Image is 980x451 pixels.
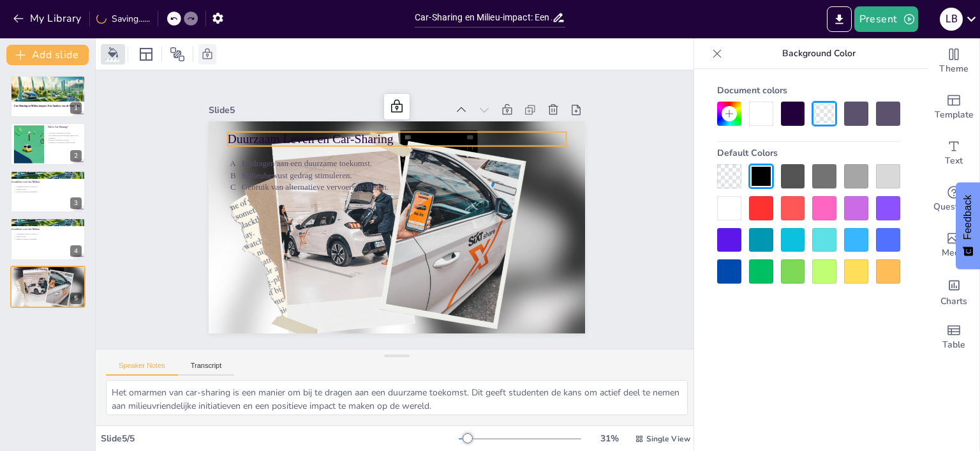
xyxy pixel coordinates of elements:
p: Bijdragen aan een duurzame toekomst. [242,158,567,169]
span: Template [935,108,974,122]
div: Add text boxes [928,130,979,176]
div: https://cdn.sendsteps.com/images/logo/sendsteps_logo_white.pnghttps://cdn.sendsteps.com/images/lo... [10,266,85,308]
div: https://cdn.sendsteps.com/images/logo/sendsteps_logo_white.pnghttps://cdn.sendsteps.com/images/lo... [10,218,85,260]
div: https://cdn.sendsteps.com/images/logo/sendsteps_logo_white.pnghttps://cdn.sendsteps.com/images/lo... [10,171,85,213]
div: Get real-time input from your audience [928,176,979,222]
div: 31 % [594,432,625,445]
div: https://cdn.sendsteps.com/images/logo/sendsteps_logo_white.pnghttps://cdn.sendsteps.com/images/lo... [10,75,85,118]
p: Vermindering van CO2-uitstoot. [14,185,82,188]
button: Transcript [178,362,235,376]
button: Speaker Notes [106,362,178,376]
p: Car-sharing bevordert efficiënt gebruik van middelen. [47,134,80,139]
span: Charts [940,294,967,309]
div: Slide 5 / 5 [101,432,459,445]
div: Add a table [928,314,979,360]
p: Milieubewust gedrag stimuleren. [242,169,567,181]
div: Document colors [717,79,900,102]
button: My Library [10,8,87,29]
div: Background color [103,47,122,61]
textarea: Het omarmen van car-sharing is een manier om bij te dragen aan een duurzame toekomst. Dit geeft s... [106,380,688,415]
div: Slide 5 [209,104,447,116]
button: Present [854,6,918,32]
input: Insert title [415,8,552,27]
p: Duurzaam Leven en Car-Sharing [227,130,566,148]
div: Change the overall theme [928,38,979,84]
p: Vermindering van CO2-uitstoot. [14,233,82,236]
p: Background Color [727,38,910,69]
span: Position [170,47,185,62]
span: Table [942,338,965,352]
div: 1 [70,102,82,114]
button: Export to PowerPoint [827,6,852,32]
button: L B [940,6,963,32]
p: Milieubewust gedrag stimuleren. [17,275,82,277]
span: Single View [646,434,690,444]
p: Lagere ecologische voetafdruk. [14,190,82,193]
div: Add images, graphics, shapes or video [928,222,979,268]
button: Feedback - Show survey [956,182,980,269]
p: Lagere ecologische voetafdruk. [14,238,82,240]
p: Gebruik van alternatieve vervoersmiddelen. [242,181,567,192]
span: Text [945,154,963,168]
button: Add slide [6,45,89,65]
div: 3 [70,197,82,209]
div: https://cdn.sendsteps.com/images/logo/sendsteps_logo_white.pnghttps://cdn.sendsteps.com/images/lo... [10,123,85,165]
div: Add ready made slides [928,84,979,130]
span: Theme [939,62,969,76]
div: Add charts and graphs [928,268,979,314]
div: 5 [70,293,82,304]
p: Autodelen vermindert autobezit. [47,132,80,134]
div: Saving...... [96,13,150,25]
p: Bijdragen aan een duurzame toekomst. [17,273,82,275]
p: Voordelen voor het Milieu [11,227,85,231]
p: Schonere lucht. [14,235,82,238]
span: Feedback [962,195,974,240]
div: 2 [70,150,82,162]
p: Duurzaam Leven en Car-Sharing [14,267,82,271]
p: Voordelen voor het Milieu [11,180,85,183]
p: Wat is Car-Sharing? [48,125,82,128]
p: Toegang tot voertuigen wanneer nodig. [47,141,80,144]
div: Layout [136,44,156,65]
p: Gebruik van alternatieve vervoersmiddelen. [17,277,82,280]
span: Questions [933,200,975,214]
span: Media [942,246,967,260]
strong: Car-Sharing en Milieu-impact: Een Analyse van de Voordelen [14,105,80,107]
div: 4 [70,245,82,257]
div: Default Colors [717,142,900,164]
p: Minder voertuigen op de weg. [47,139,80,141]
div: L B [940,8,963,31]
p: Schonere lucht. [14,188,82,190]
